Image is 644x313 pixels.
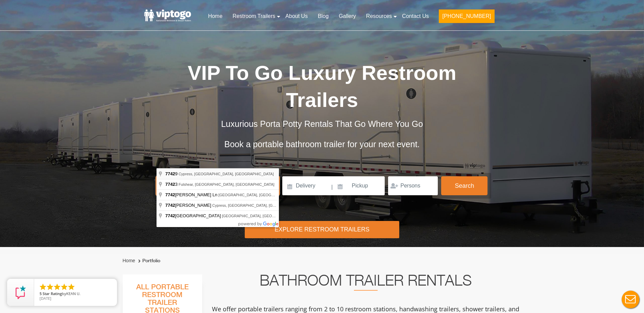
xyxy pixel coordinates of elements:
span: KEAN U. [66,291,80,296]
li:  [67,283,75,291]
span: Star Rating [43,291,62,296]
a: About Us [280,9,313,24]
span: [GEOGRAPHIC_DATA], [GEOGRAPHIC_DATA], [GEOGRAPHIC_DATA] [222,214,342,218]
a: Gallery [334,9,361,24]
span: Fulshear, [GEOGRAPHIC_DATA], [GEOGRAPHIC_DATA] [178,182,274,186]
li: Portfolio [137,257,160,265]
li:  [53,283,61,291]
span: 5 [40,291,42,296]
span: Book a portable bathroom trailer for your next event. [224,139,420,149]
a: Contact Us [397,9,434,24]
span: [GEOGRAPHIC_DATA], [GEOGRAPHIC_DATA], [GEOGRAPHIC_DATA] [218,193,339,197]
a: [PHONE_NUMBER] [434,9,499,27]
button: [PHONE_NUMBER] [439,9,494,23]
span: 3 [165,182,178,187]
span: 9 [165,171,178,176]
li:  [39,283,47,291]
span: VIP To Go Luxury Restroom Trailers [188,62,456,111]
li:  [46,283,54,291]
button: Search [441,176,487,195]
a: Home [203,9,228,24]
a: Home [123,258,135,263]
span: 7742 [165,182,175,187]
span: 7742 [165,203,175,208]
h2: Bathroom Trailer Rentals [211,274,520,291]
span: | [331,176,333,198]
li:  [60,283,68,291]
input: Pickup [334,176,385,195]
a: Blog [313,9,334,24]
span: Cypress, [GEOGRAPHIC_DATA], [GEOGRAPHIC_DATA] [212,203,308,207]
span: Cypress, [GEOGRAPHIC_DATA], [GEOGRAPHIC_DATA] [178,172,274,176]
span: Luxurious Porta Potty Rentals That Go Where You Go [221,119,423,129]
a: Restroom Trailers [228,9,280,24]
input: Persons [388,176,438,195]
a: Resources [361,9,397,24]
span: [PERSON_NAME] Ln [165,192,218,197]
span: 7742 [165,192,175,197]
span: 7742 [165,171,175,176]
span: [PERSON_NAME] [165,203,212,208]
span: 7742 [165,213,175,218]
span: by [40,292,112,296]
button: Live Chat [617,286,644,313]
span: [GEOGRAPHIC_DATA] [165,213,222,218]
span: [DATE] [40,296,51,301]
div: Explore Restroom Trailers [245,221,399,238]
input: Delivery [282,176,331,195]
img: Review Rating [14,286,27,299]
